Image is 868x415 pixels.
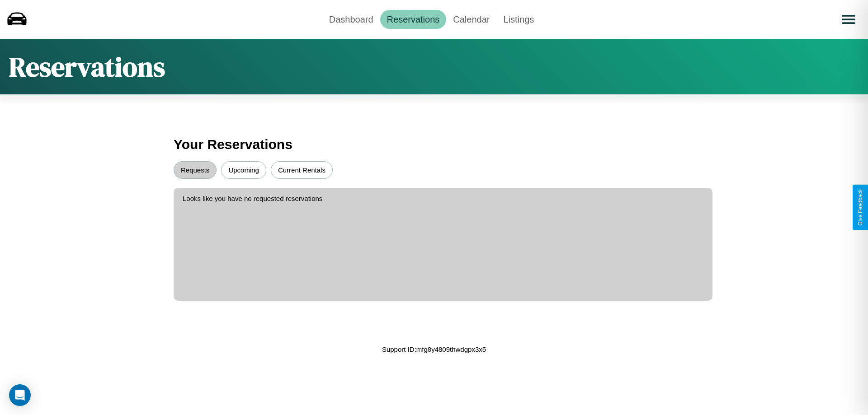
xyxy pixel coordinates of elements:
[382,343,486,355] p: Support ID: mfg8y4809thwdgpx3x5
[446,10,496,29] a: Calendar
[9,384,31,406] div: Open Intercom Messenger
[322,10,380,29] a: Dashboard
[174,161,217,179] button: Requests
[380,10,447,29] a: Reservations
[221,161,266,179] button: Upcoming
[496,10,541,29] a: Listings
[857,189,863,226] div: Give Feedback
[174,132,694,157] h3: Your Reservations
[271,161,333,179] button: Current Rentals
[183,192,703,205] p: Looks like you have no requested reservations
[836,7,861,32] button: Open menu
[9,48,165,85] h1: Reservations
